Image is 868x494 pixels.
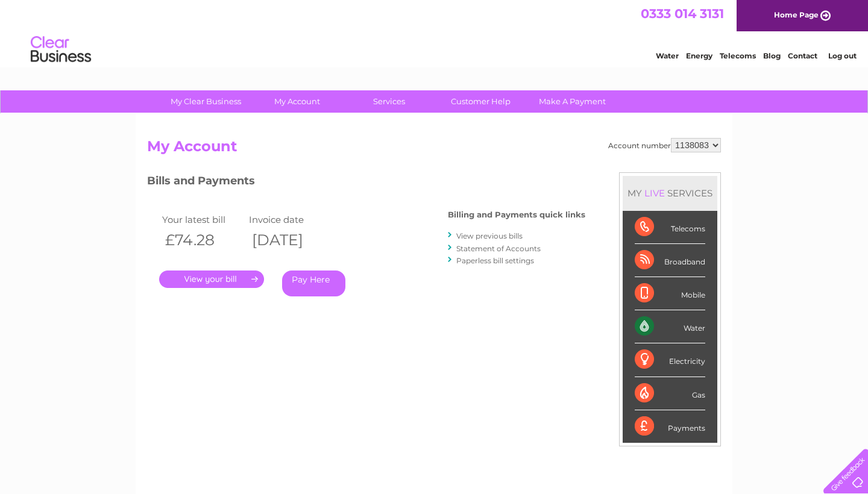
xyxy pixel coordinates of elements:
[763,51,781,60] a: Blog
[641,6,724,21] a: 0333 014 3131
[147,172,585,193] h3: Bills and Payments
[523,90,622,113] a: Make A Payment
[448,210,585,219] h4: Billing and Payments quick links
[656,51,679,60] a: Water
[456,244,541,253] a: Statement of Accounts
[248,90,347,113] a: My Account
[456,256,534,265] a: Paperless bill settings
[608,138,721,152] div: Account number
[156,90,256,113] a: My Clear Business
[246,211,333,228] td: Invoice date
[635,343,705,377] div: Electricity
[635,310,705,343] div: Water
[282,270,345,296] a: Pay Here
[339,90,439,113] a: Services
[828,51,857,60] a: Log out
[147,138,721,161] h2: My Account
[159,228,246,252] th: £74.28
[686,51,712,60] a: Energy
[635,277,705,310] div: Mobile
[159,211,246,228] td: Your latest bill
[456,231,523,240] a: View previous bills
[788,51,817,60] a: Contact
[635,410,705,443] div: Payments
[150,7,720,58] div: Clear Business is a trading name of Verastar Limited (registered in [GEOGRAPHIC_DATA] No. 3667643...
[642,187,667,199] div: LIVE
[623,176,717,210] div: MY SERVICES
[30,31,92,68] img: logo.png
[635,377,705,410] div: Gas
[635,244,705,277] div: Broadband
[635,211,705,244] div: Telecoms
[159,270,264,288] a: .
[431,90,530,113] a: Customer Help
[720,51,756,60] a: Telecoms
[246,228,333,252] th: [DATE]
